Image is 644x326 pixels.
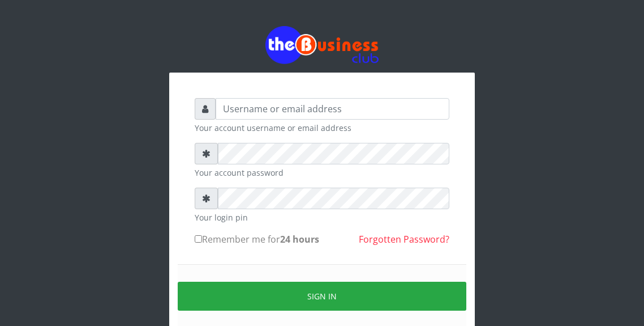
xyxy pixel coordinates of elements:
b: 24 hours [280,233,319,245]
label: Remember me for [195,232,319,246]
small: Your account username or email address [195,122,449,134]
button: Sign in [178,282,466,311]
small: Your account password [195,167,449,179]
small: Your login pin [195,211,449,223]
a: Forgotten Password? [359,233,449,245]
input: Remember me for24 hours [195,235,202,243]
input: Username or email address [216,98,449,120]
